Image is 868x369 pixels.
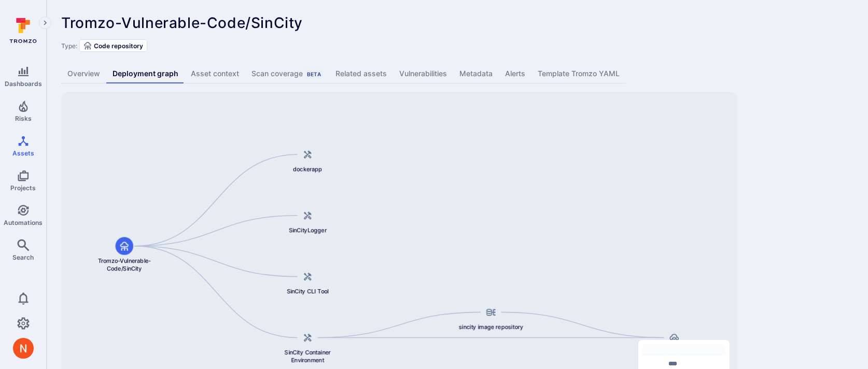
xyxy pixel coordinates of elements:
[106,64,185,83] a: Deployment graph
[61,64,853,83] div: Asset tabs
[453,64,499,83] a: Metadata
[12,253,34,261] span: Search
[459,323,523,331] span: sincity image repository
[94,42,143,50] span: Code repository
[5,80,42,88] span: Dashboards
[13,338,34,359] div: Neeren Patki
[185,64,245,83] a: Asset context
[499,64,531,83] a: Alerts
[531,64,626,83] a: Template Tromzo YAML
[293,165,323,173] span: dockerapp
[61,14,303,32] span: Tromzo-Vulnerable-Code/SinCity
[4,219,43,226] span: Automations
[61,64,106,83] a: Overview
[15,115,32,122] span: Risks
[39,17,51,29] button: Expand navigation menu
[41,19,49,27] i: Expand navigation menu
[275,348,340,364] span: SinCity Container Environment
[10,184,36,192] span: Projects
[251,68,323,79] div: Scan coverage
[92,257,157,273] span: Tromzo-Vulnerable-Code/SinCity
[61,42,77,50] span: Type:
[305,70,323,78] div: Beta
[13,338,34,359] img: ACg8ocIprwjrgDQnDsNSk9Ghn5p5-B8DpAKWoJ5Gi9syOE4K59tr4Q=s96-c
[289,226,327,234] span: SinCityLogger
[329,64,393,83] a: Related assets
[12,149,34,157] span: Assets
[287,287,329,295] span: SinCity CLI Tool
[393,64,453,83] a: Vulnerabilities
